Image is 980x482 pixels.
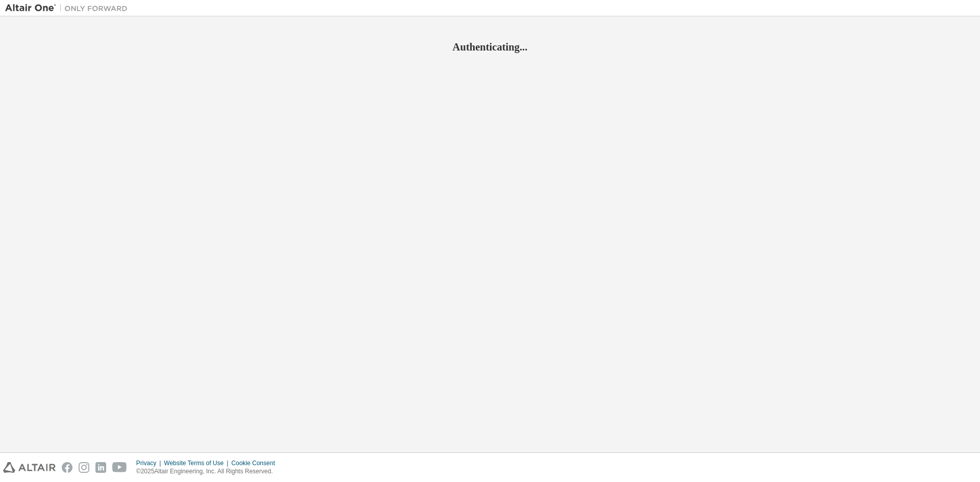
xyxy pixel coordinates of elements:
[62,462,72,473] img: facebook.svg
[136,459,164,467] div: Privacy
[79,462,89,473] img: instagram.svg
[95,462,106,473] img: linkedin.svg
[231,459,281,467] div: Cookie Consent
[5,40,975,54] h2: Authenticating...
[3,462,56,473] img: altair_logo.svg
[164,459,231,467] div: Website Terms of Use
[112,462,127,473] img: youtube.svg
[136,467,281,476] p: © 2025 Altair Engineering, Inc. All Rights Reserved.
[5,3,133,13] img: Altair One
